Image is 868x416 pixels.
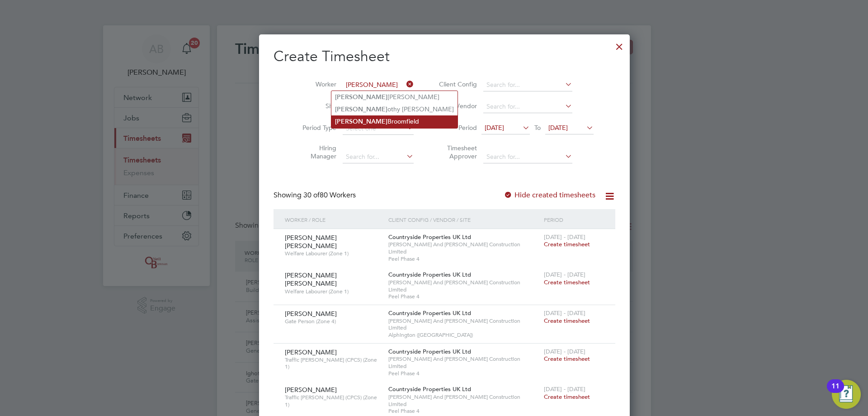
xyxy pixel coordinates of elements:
span: [DATE] - [DATE] [544,309,585,317]
input: Search for... [343,79,414,91]
input: Search for... [483,151,572,163]
span: [PERSON_NAME] [285,310,337,318]
span: [DATE] [548,124,568,132]
span: 30 of [303,191,320,200]
label: Hiring Manager [296,144,336,160]
label: Timesheet Approver [436,144,477,160]
input: Search for... [483,79,572,91]
span: Traffic [PERSON_NAME] (CPCS) (Zone 1) [285,356,382,370]
span: Traffic [PERSON_NAME] (CPCS) (Zone 1) [285,394,382,408]
li: Broomfield [331,115,458,128]
div: Worker / Role [283,209,386,230]
h2: Create Timesheet [274,47,615,66]
span: Welfare Labourer (Zone 1) [285,288,382,295]
span: Countryside Properties UK Ltd [388,233,471,241]
b: [PERSON_NAME] [335,118,387,125]
span: [PERSON_NAME] [285,386,337,394]
span: Peel Phase 4 [388,407,539,415]
span: [PERSON_NAME] And [PERSON_NAME] Construction Limited [388,393,539,407]
span: Create timesheet [544,355,590,363]
label: Worker [296,80,336,88]
span: Gate Person (Zone 4) [285,318,382,325]
b: [PERSON_NAME] [335,105,387,113]
span: [PERSON_NAME] [PERSON_NAME] [285,234,337,250]
span: Countryside Properties UK Ltd [388,309,471,317]
div: Period [542,209,606,230]
span: Create timesheet [544,240,590,248]
span: Welfare Labourer (Zone 1) [285,250,382,257]
span: [DATE] - [DATE] [544,271,585,278]
span: [DATE] - [DATE] [544,385,585,393]
div: Client Config / Vendor / Site [386,209,542,230]
input: Search for... [483,100,572,113]
span: [PERSON_NAME] [PERSON_NAME] [285,271,337,287]
span: Countryside Properties UK Ltd [388,271,471,278]
li: othy [PERSON_NAME] [331,103,458,115]
span: [PERSON_NAME] [285,348,337,356]
span: [PERSON_NAME] And [PERSON_NAME] Construction Limited [388,241,539,255]
span: [PERSON_NAME] And [PERSON_NAME] Construction Limited [388,279,539,293]
label: Hide created timesheets [504,191,595,200]
span: Countryside Properties UK Ltd [388,385,471,393]
span: [PERSON_NAME] And [PERSON_NAME] Construction Limited [388,317,539,331]
span: [DATE] [485,124,504,132]
span: Peel Phase 4 [388,370,539,377]
span: [PERSON_NAME] And [PERSON_NAME] Construction Limited [388,355,539,369]
span: Peel Phase 4 [388,293,539,300]
li: [PERSON_NAME] [331,91,458,103]
button: Open Resource Center, 11 new notifications [832,380,861,409]
span: [DATE] - [DATE] [544,348,585,355]
span: 80 Workers [303,191,356,200]
span: Countryside Properties UK Ltd [388,348,471,355]
b: [PERSON_NAME] [335,93,387,101]
label: Client Config [436,80,477,88]
input: Search for... [343,151,414,163]
span: Peel Phase 4 [388,255,539,263]
label: Period Type [296,124,336,132]
span: Alphington ([GEOGRAPHIC_DATA]) [388,331,539,339]
label: Site [296,102,336,110]
span: [DATE] - [DATE] [544,233,585,241]
div: 11 [831,386,840,398]
span: Create timesheet [544,393,590,401]
div: Showing [274,191,358,200]
span: Create timesheet [544,317,590,325]
span: To [532,122,543,134]
span: Create timesheet [544,278,590,286]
